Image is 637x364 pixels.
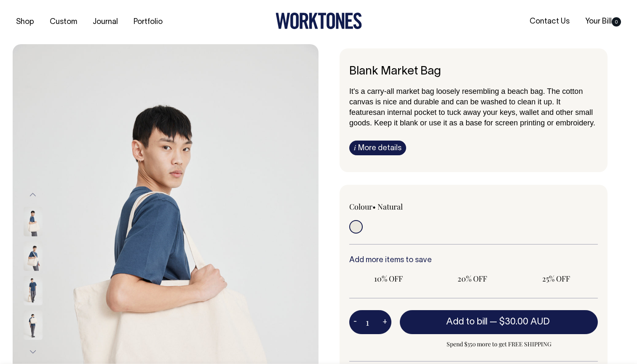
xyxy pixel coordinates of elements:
h6: Add more items to save [349,256,598,265]
a: Contact Us [526,15,573,29]
a: Journal [89,15,121,29]
button: Next [27,342,39,361]
div: Colour [349,202,449,212]
span: Add to bill [446,318,487,326]
span: — [490,318,552,326]
h6: Blank Market Bag [349,65,598,78]
span: • [372,202,376,212]
a: iMore details [349,141,406,155]
img: natural [24,207,43,236]
span: an internal pocket to tuck away your keys, wallet and other small goods. Keep it blank or use it ... [349,108,595,127]
label: Natural [377,202,403,212]
img: natural [24,276,43,305]
button: + [378,314,391,331]
span: 20% OFF [437,274,508,284]
a: Custom [46,15,80,29]
span: 25% OFF [521,274,591,284]
input: 10% OFF [349,271,428,286]
input: 25% OFF [517,271,595,286]
img: natural [24,310,43,340]
input: 20% OFF [433,271,512,286]
span: $30.00 AUD [499,318,550,326]
span: 0 [612,17,621,27]
a: Shop [13,15,37,29]
span: i [354,143,356,152]
span: Spend $350 more to get FREE SHIPPING [400,339,598,349]
span: t features [349,98,560,117]
span: 10% OFF [353,274,424,284]
img: natural [24,241,43,271]
span: It's a carry-all market bag loosely resembling a beach bag. The cotton canvas is nice and durable... [349,87,583,106]
button: - [349,314,361,331]
button: Add to bill —$30.00 AUD [400,310,598,334]
a: Your Bill0 [582,15,624,29]
a: Portfolio [130,15,166,29]
button: Previous [27,186,39,205]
